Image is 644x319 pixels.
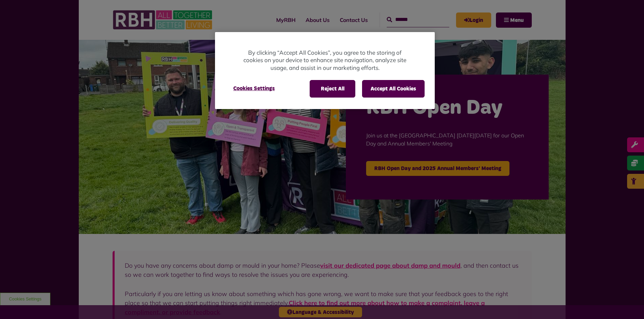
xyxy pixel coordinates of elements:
[310,80,355,98] button: Reject All
[225,80,283,97] button: Cookies Settings
[362,80,425,98] button: Accept All Cookies
[215,32,435,109] div: Privacy
[242,49,408,72] p: By clicking “Accept All Cookies”, you agree to the storing of cookies on your device to enhance s...
[215,32,435,109] div: Cookie banner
